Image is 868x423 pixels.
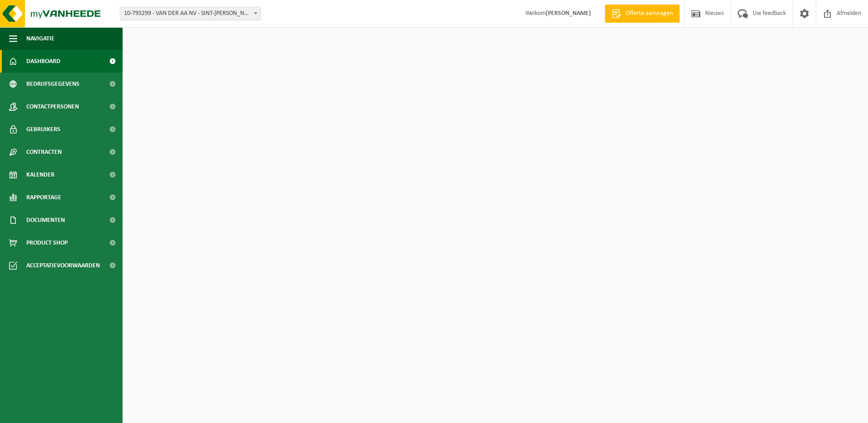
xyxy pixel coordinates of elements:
span: Acceptatievoorwaarden [26,254,100,277]
span: 10-795299 - VAN DER AA NV - SINT-GILLIS-WAAS [120,7,260,20]
span: Offerte aanvragen [623,9,675,18]
span: Rapportage [26,186,61,209]
span: Dashboard [26,50,60,73]
span: 10-795299 - VAN DER AA NV - SINT-GILLIS-WAAS [120,7,261,20]
span: Bedrijfsgegevens [26,73,79,95]
span: Contactpersonen [26,95,79,118]
span: Kalender [26,163,54,186]
span: Documenten [26,209,65,231]
a: Offerte aanvragen [605,5,680,23]
span: Product Shop [26,231,68,254]
span: Navigatie [26,27,54,50]
span: Gebruikers [26,118,60,141]
span: Contracten [26,141,62,163]
strong: [PERSON_NAME] [546,10,591,17]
